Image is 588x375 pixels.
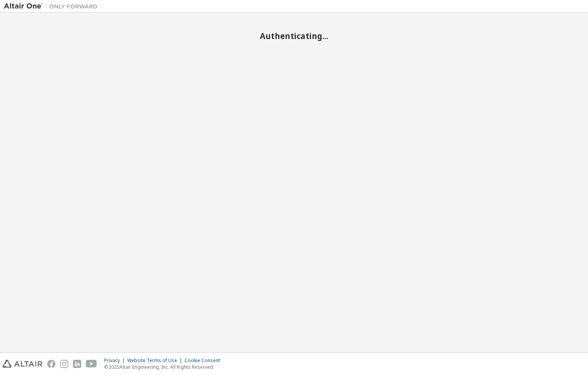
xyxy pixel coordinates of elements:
img: Altair One [4,2,101,10]
div: Privacy [104,357,127,364]
img: youtube.svg [86,360,97,368]
img: facebook.svg [47,360,55,368]
img: altair_logo.svg [2,360,43,368]
div: Cookie Consent [185,357,225,364]
img: instagram.svg [60,360,68,368]
img: linkedin.svg [73,360,81,368]
p: © 2025 Altair Engineering, Inc. All Rights Reserved. [104,364,225,370]
div: Website Terms of Use [127,357,185,364]
h2: Authenticating... [4,31,584,41]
